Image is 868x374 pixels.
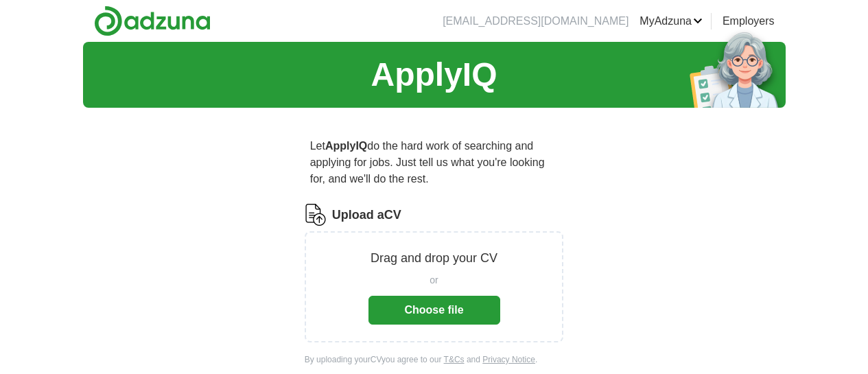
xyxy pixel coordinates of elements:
[305,204,327,226] img: CV Icon
[305,353,564,366] div: By uploading your CV you agree to our and .
[430,273,438,288] span: or
[368,296,500,325] button: Choose file
[94,5,211,36] img: Adzuna logo
[444,355,465,364] a: T&Cs
[325,140,367,152] strong: ApplyIQ
[640,13,703,30] a: MyAdzuna
[443,13,629,30] li: [EMAIL_ADDRESS][DOMAIN_NAME]
[332,206,401,224] label: Upload a CV
[723,13,775,30] a: Employers
[305,132,564,193] p: Let do the hard work of searching and applying for jobs. Just tell us what you're looking for, an...
[371,249,497,268] p: Drag and drop your CV
[482,355,535,364] a: Privacy Notice
[371,50,497,100] h1: ApplyIQ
